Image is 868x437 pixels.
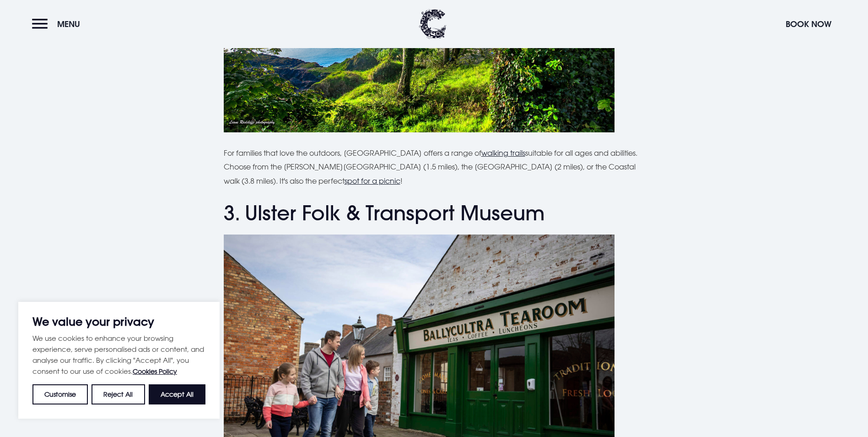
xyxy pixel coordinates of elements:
div: We value your privacy [18,302,220,419]
span: Menu [57,19,80,29]
button: Reject All [92,384,145,404]
button: Accept All [149,384,205,404]
a: walking trails [481,148,525,158]
button: Customise [32,384,88,404]
img: Clandeboye Lodge [419,9,447,39]
button: Book Now [781,14,836,34]
button: Menu [32,14,85,34]
p: We value your privacy [32,316,205,327]
p: For families that love the outdoors, [GEOGRAPHIC_DATA] offers a range of suitable for all ages an... [224,146,645,188]
p: We use cookies to enhance your browsing experience, serve personalised ads or content, and analys... [32,333,205,377]
a: spot for a picnic [345,176,400,186]
a: Cookies Policy [133,367,177,375]
h2: 3. Ulster Folk & Transport Museum [224,201,645,225]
